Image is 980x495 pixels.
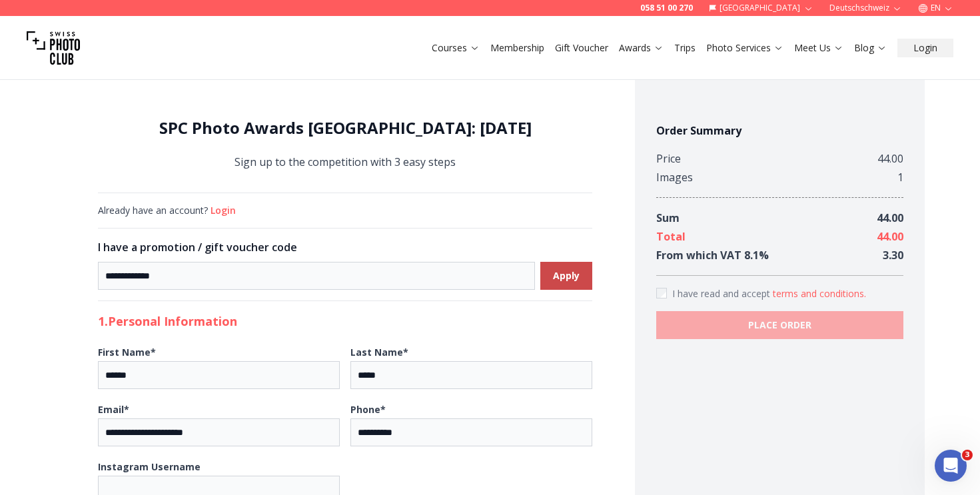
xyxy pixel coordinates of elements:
[350,346,408,358] b: Last Name *
[897,168,903,187] div: 1
[98,204,592,217] div: Already have an account?
[540,262,592,290] button: Apply
[350,418,592,446] input: Phone*
[211,204,236,217] button: Login
[98,346,156,358] b: First Name *
[550,39,614,57] button: Gift Voucher
[656,311,903,339] button: PLACE ORDER
[98,312,592,330] h2: 1. Personal Information
[773,287,866,300] button: Accept termsI have read and accept
[656,288,667,298] input: Accept terms
[27,21,80,75] img: Swiss photo club
[426,39,485,57] button: Courses
[748,318,811,332] b: PLACE ORDER
[854,41,887,55] a: Blog
[962,450,973,460] span: 3
[672,287,773,300] span: I have read and accept
[656,168,693,187] div: Images
[98,361,340,389] input: First Name*
[794,41,843,55] a: Meet Us
[883,248,903,262] span: 3.30
[98,403,129,416] b: Email *
[553,269,580,282] b: Apply
[98,117,592,139] h1: SPC Photo Awards [GEOGRAPHIC_DATA]: [DATE]
[935,450,967,482] iframe: Intercom live chat
[656,246,769,264] div: From which VAT 8.1 %
[789,39,849,57] button: Meet Us
[555,41,608,55] a: Gift Voucher
[877,149,903,168] div: 44.00
[701,39,789,57] button: Photo Services
[706,41,783,55] a: Photo Services
[674,41,696,55] a: Trips
[98,239,592,255] h3: I have a promotion / gift voucher code
[849,39,892,57] button: Blog
[619,41,664,55] a: Awards
[656,209,680,227] div: Sum
[432,41,480,55] a: Courses
[669,39,701,57] button: Trips
[350,361,592,389] input: Last Name*
[98,117,592,171] div: Sign up to the competition with 3 easy steps
[98,460,201,473] b: Instagram Username
[640,3,693,13] a: 058 51 00 270
[490,41,544,55] a: Membership
[897,39,953,57] button: Login
[877,229,903,244] span: 44.00
[877,211,903,225] span: 44.00
[656,149,681,168] div: Price
[656,123,903,139] h4: Order Summary
[350,403,386,416] b: Phone *
[614,39,669,57] button: Awards
[98,418,340,446] input: Email*
[656,227,686,246] div: Total
[485,39,550,57] button: Membership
